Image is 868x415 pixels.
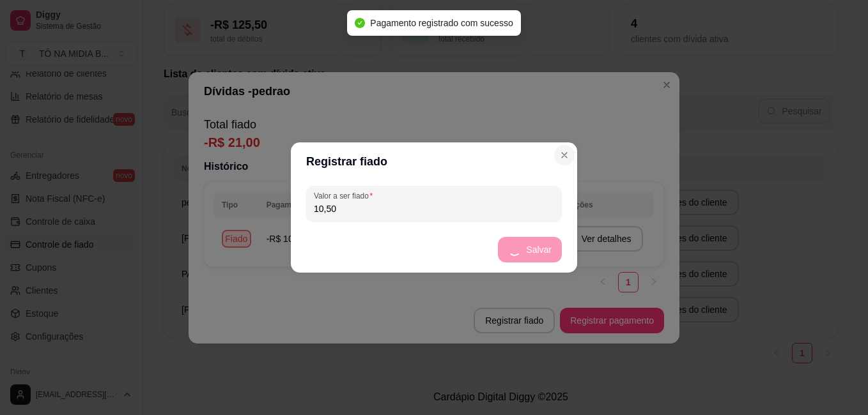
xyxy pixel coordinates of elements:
[314,190,377,201] label: Valor a ser fiado
[314,202,554,215] input: Valor a ser fiado
[370,18,513,28] span: Pagamento registrado com sucesso
[355,18,365,28] span: check-circle
[554,145,575,165] button: Close
[291,142,577,181] header: Registrar fiado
